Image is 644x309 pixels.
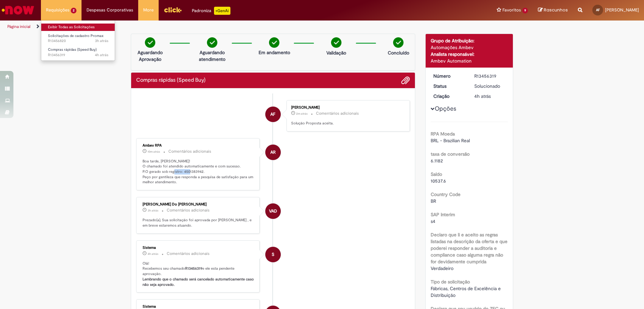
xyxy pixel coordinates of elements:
[431,191,461,197] b: Country Code
[87,7,133,13] span: Despesas Corporativas
[134,49,166,63] p: Aguardando Aprovação
[164,5,182,15] img: click_logo_yellow_360x200.png
[474,83,505,89] div: Solucionado
[148,252,158,256] span: 4h atrás
[431,198,436,204] span: BR
[143,144,254,148] div: Ambev RPA
[148,150,160,154] time: 28/08/2025 13:51:39
[428,83,470,89] dt: Status
[538,7,568,13] a: Rascunhos
[41,32,115,45] a: Aberto R13456820 : Solicitações de cadastro Promax
[296,112,308,116] span: 2m atrás
[269,203,277,219] span: VAD
[214,7,230,15] p: +GenAi
[269,37,279,48] img: check-circle-green.png
[431,265,453,271] span: Verdadeiro
[431,138,470,144] span: BRL - Brazilian Real
[143,277,255,287] b: Lembrando que o chamado será cancelado automaticamente caso não seja aprovado.
[136,77,206,83] h2: Compras rápidas (Speed Buy) Histórico de tíquete
[431,57,508,64] div: Ambev Automation
[95,38,108,43] span: 3h atrás
[401,76,410,85] button: Adicionar anexos
[265,203,281,219] div: Valeria Aparecida Do Prado Fernandes
[143,159,254,185] p: Boa tarde, [PERSON_NAME]! O chamado foi atendido automaticamente e com sucesso. P.O gerado sob re...
[474,93,491,99] time: 28/08/2025 09:44:59
[431,279,470,285] b: Tipo de solicitação
[316,111,359,116] small: Comentários adicionais
[185,266,202,271] b: R13456319
[7,24,31,29] a: Página inicial
[428,93,470,100] dt: Criação
[95,52,108,57] span: 4h atrás
[48,47,97,52] span: Compras rápidas (Speed Buy)
[148,208,158,213] span: 3h atrás
[502,7,521,13] span: Favoritos
[207,37,217,48] img: check-circle-green.png
[596,8,600,12] span: AF
[272,246,274,263] span: S
[296,112,308,116] time: 28/08/2025 13:59:04
[431,37,508,44] div: Grupo de Atribuição:
[431,232,507,265] b: Declaro que li e aceito as regras listadas na descrição da oferta e que poderei responder a audit...
[148,252,158,256] time: 28/08/2025 09:45:11
[167,207,210,213] small: Comentários adicionais
[388,49,409,56] p: Concluído
[143,246,254,250] div: Sistema
[270,106,275,122] span: AF
[265,145,281,160] div: Ambev RPA
[95,38,108,43] time: 28/08/2025 10:48:19
[431,151,470,157] b: taxa de conversão
[431,285,502,298] span: Fábricas, Centros de Excelência e Distribuição
[41,46,115,59] a: Aberto R13456319 : Compras rápidas (Speed Buy)
[196,49,228,63] p: Aguardando atendimento
[143,261,254,287] p: Olá! Recebemos seu chamado e ele esta pendente aprovação.
[145,37,155,48] img: check-circle-green.png
[167,251,210,257] small: Comentários adicionais
[331,37,341,48] img: check-circle-green.png
[291,106,403,110] div: [PERSON_NAME]
[431,211,455,218] b: SAP Interim
[428,73,470,79] dt: Número
[168,149,211,154] small: Comentários adicionais
[431,44,508,51] div: Automações Ambev
[48,33,104,38] span: Solicitações de cadastro Promax
[326,49,346,56] p: Validação
[46,7,69,13] span: Requisições
[5,21,424,33] ul: Trilhas de página
[431,218,435,224] span: s4
[1,3,35,17] img: ServiceNow
[265,247,281,262] div: System
[41,20,115,61] ul: Requisições
[431,131,455,137] b: RPA Moeda
[431,51,508,57] div: Analista responsável:
[431,171,442,177] b: Saldo
[71,8,76,13] span: 2
[148,150,160,154] span: 10m atrás
[431,178,446,184] span: 10537.6
[474,73,505,79] div: R13456319
[265,107,281,122] div: Andrew Dias Pires Ferreira
[291,121,403,126] p: Solução Proposta aceita.
[474,93,505,100] div: 28/08/2025 09:44:59
[48,52,108,58] span: R13456319
[192,7,230,15] div: Padroniza
[143,202,254,206] div: [PERSON_NAME] Do [PERSON_NAME]
[393,37,404,48] img: check-circle-green.png
[143,305,254,309] div: Sistema
[605,7,639,13] span: [PERSON_NAME]
[148,208,158,213] time: 28/08/2025 10:50:55
[143,7,154,13] span: More
[431,158,443,164] span: 6.1182
[474,93,491,99] span: 4h atrás
[259,49,290,56] p: Em andamento
[544,7,568,13] span: Rascunhos
[522,8,528,13] span: 9
[48,38,108,44] span: R13456820
[41,24,115,31] a: Exibir Todas as Solicitações
[143,218,254,228] p: Prezado(a), Sua solicitação foi aprovada por [PERSON_NAME] , e em breve estaremos atuando.
[270,144,276,160] span: AR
